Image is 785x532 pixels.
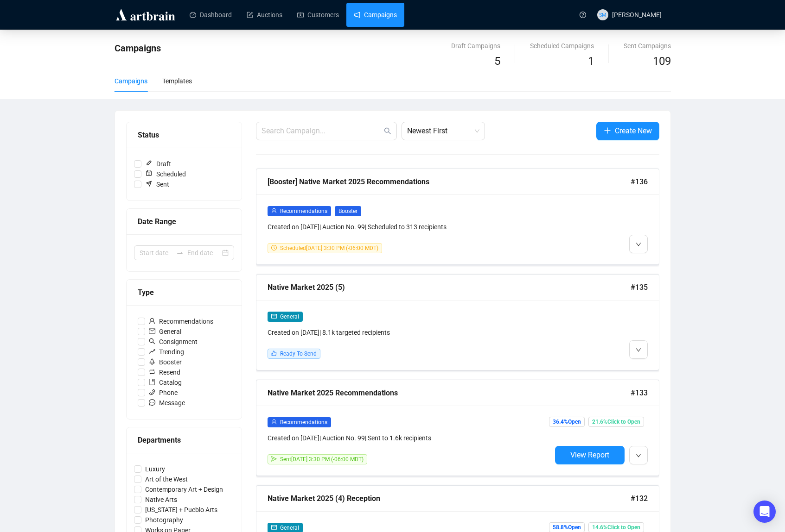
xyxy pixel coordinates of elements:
[149,348,155,355] span: rise
[384,127,391,135] span: search
[141,505,221,515] span: [US_STATE] + Pueblo Arts
[407,122,479,140] span: Newest First
[149,318,155,324] span: user
[115,43,161,54] span: Campaigns
[604,127,611,134] span: plus
[145,316,217,326] span: Recommendations
[176,249,184,257] span: to
[494,55,500,68] span: 5
[268,387,631,399] div: Native Market 2025 Recommendations
[268,493,631,504] div: Native Market 2025 (4) Reception
[271,419,277,425] span: user
[588,55,594,68] span: 1
[141,169,190,179] span: Scheduled
[612,11,662,19] span: [PERSON_NAME]
[570,451,609,459] span: View Report
[138,287,230,298] div: Type
[141,179,173,189] span: Sent
[138,216,230,227] div: Date Range
[256,380,659,476] a: Native Market 2025 Recommendations#133userRecommendationsCreated on [DATE]| Auction No. 99| Sent ...
[580,12,586,18] span: question-circle
[268,222,551,232] div: Created on [DATE] | Auction No. 99 | Scheduled to 313 recipients
[271,350,277,356] span: like
[280,525,299,531] span: General
[149,389,155,395] span: phone
[271,313,277,319] span: mail
[631,493,648,504] span: #132
[268,327,551,338] div: Created on [DATE] | 8.1k targeted recipients
[149,338,155,344] span: search
[145,398,189,408] span: Message
[141,515,187,525] span: Photography
[297,3,339,27] a: Customers
[141,464,169,474] span: Luxury
[354,3,397,27] a: Campaigns
[615,125,652,137] span: Create New
[271,456,277,462] span: send
[271,208,277,213] span: user
[141,494,181,505] span: Native Arts
[599,11,606,19] span: SM
[149,369,155,375] span: retweet
[145,326,185,337] span: General
[149,328,155,334] span: mail
[280,419,327,426] span: Recommendations
[140,248,172,258] input: Start date
[115,7,177,22] img: logo
[271,245,277,250] span: clock-circle
[280,350,317,357] span: Ready To Send
[145,377,185,388] span: Catalog
[280,245,378,251] span: Scheduled [DATE] 3:30 PM (-06:00 MDT)
[530,41,594,51] div: Scheduled Campaigns
[145,357,185,367] span: Booster
[176,249,184,257] span: swap-right
[653,55,671,68] span: 109
[162,76,192,86] div: Templates
[624,41,671,51] div: Sent Campaigns
[631,176,648,188] span: #136
[145,337,201,347] span: Consignment
[549,417,585,427] span: 36.4% Open
[588,417,644,427] span: 21.6% Click to Open
[631,387,648,399] span: #133
[149,379,155,385] span: book
[138,129,230,141] div: Status
[555,446,625,464] button: View Report
[149,358,155,365] span: rocket
[636,242,641,247] span: down
[190,3,232,27] a: Dashboard
[141,159,175,169] span: Draft
[268,176,631,188] div: [Booster] Native Market 2025 Recommendations
[596,122,659,140] button: Create New
[753,501,776,523] div: Open Intercom Messenger
[141,474,191,484] span: Art of the West
[271,525,277,530] span: mail
[280,313,299,320] span: General
[636,347,641,353] span: down
[268,433,551,443] div: Created on [DATE] | Auction No. 99 | Sent to 1.6k recipients
[138,434,230,446] div: Departments
[335,206,361,216] span: Booster
[145,388,181,398] span: Phone
[451,41,500,51] div: Draft Campaigns
[141,484,227,494] span: Contemporary Art + Design
[115,76,147,86] div: Campaigns
[636,453,641,458] span: down
[631,282,648,293] span: #135
[256,274,659,370] a: Native Market 2025 (5)#135mailGeneralCreated on [DATE]| 8.1k targeted recipientslikeReady To Send
[280,208,327,214] span: Recommendations
[149,399,155,406] span: message
[145,347,188,357] span: Trending
[187,248,220,258] input: End date
[247,3,282,27] a: Auctions
[262,125,382,137] input: Search Campaign...
[145,367,184,377] span: Resend
[268,282,631,293] div: Native Market 2025 (5)
[256,169,659,265] a: [Booster] Native Market 2025 Recommendations#136userRecommendationsBoosterCreated on [DATE]| Auct...
[280,456,364,463] span: Sent [DATE] 3:30 PM (-06:00 MDT)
